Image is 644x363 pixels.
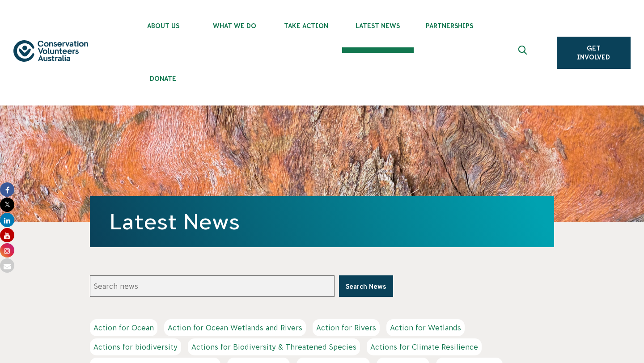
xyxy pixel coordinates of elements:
[414,22,485,30] span: Partnerships
[127,22,199,30] span: About Us
[90,275,335,297] input: Search news
[90,338,181,355] a: Actions for biodiversity
[199,22,271,30] span: What We Do
[367,338,482,355] a: Actions for Climate Resilience
[110,210,240,234] a: Latest News
[13,40,88,62] img: logo.svg
[271,22,342,30] span: Take Action
[90,319,157,336] a: Action for Ocean
[518,46,529,60] span: Expand search box
[386,319,465,336] a: Action for Wetlands
[342,22,414,30] span: Latest News
[339,275,393,297] button: Search News
[557,37,631,69] a: Get Involved
[313,319,380,336] a: Action for Rivers
[513,42,534,63] button: Expand search box Close search box
[164,319,306,336] a: Action for Ocean Wetlands and Rivers
[188,338,360,355] a: Actions for Biodiversity & Threatened Species
[127,75,199,82] span: Donate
